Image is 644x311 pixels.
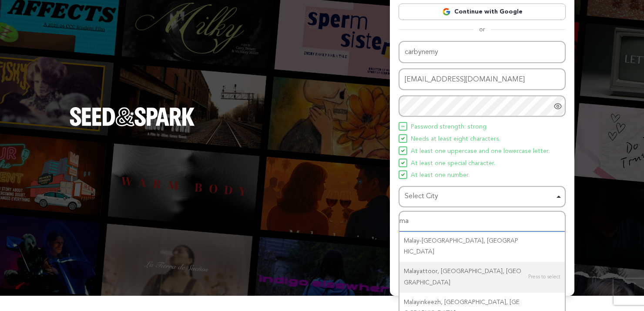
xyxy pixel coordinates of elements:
span: At least one uppercase and one lowercase letter. [411,146,550,157]
img: Seed&Spark Icon [401,137,405,140]
span: Password strength: strong [411,122,486,132]
img: Seed&Spark Icon [401,173,405,176]
span: Needs at least eight characters. [411,134,500,145]
div: Malayattoor, [GEOGRAPHIC_DATA], [GEOGRAPHIC_DATA] [399,262,565,292]
a: Continue with Google [399,3,566,20]
input: Select City [399,212,565,231]
div: Malay-[GEOGRAPHIC_DATA], [GEOGRAPHIC_DATA] [399,231,565,262]
div: Select City [405,190,554,203]
input: Name [399,41,566,63]
span: or [474,25,490,34]
img: Seed&Spark Icon [401,149,405,152]
span: At least one number. [411,170,470,181]
img: Seed&Spark Icon [401,125,405,128]
img: Seed&Spark Icon [401,161,405,165]
input: Email address [399,68,566,91]
img: Google logo [442,7,451,16]
a: Seed&Spark Homepage [70,107,195,144]
a: Show password as plain text. Warning: this will display your password on the screen. [553,102,562,111]
span: At least one special character. [411,159,495,169]
img: Seed&Spark Logo [70,107,195,126]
